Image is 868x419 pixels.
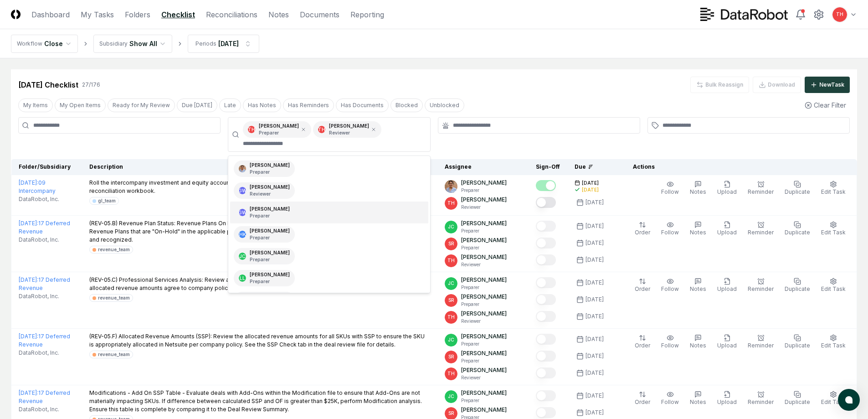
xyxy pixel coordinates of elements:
button: Reminder [746,179,776,198]
button: Reminder [746,219,776,238]
button: Order [633,276,652,295]
p: Preparer [259,129,299,136]
span: [DATE] : [19,276,38,283]
p: Preparer [461,397,507,404]
p: Preparer [461,341,507,347]
span: SR [448,240,454,247]
p: Roll the intercompany investment and equity account rec and sign off. See "Intercompany Investmen... [89,179,430,195]
p: [PERSON_NAME] [461,236,507,244]
button: Follow [659,179,681,198]
span: Order [635,285,650,292]
div: [PERSON_NAME] [259,123,299,136]
nav: breadcrumb [11,35,259,53]
span: TH [447,200,455,207]
span: TH [318,126,325,133]
span: [DATE] : [19,333,38,340]
span: SR [448,410,454,417]
span: JC [448,280,454,287]
button: Mark complete [536,221,556,232]
p: Preparer [250,212,290,219]
button: Late [219,98,241,112]
button: TH [832,6,848,23]
span: Edit Task [821,188,846,195]
button: Duplicate [783,276,812,295]
span: JC [448,336,454,343]
button: Edit Task [819,332,847,352]
button: My Open Items [55,98,106,112]
th: Sign-Off [529,159,567,175]
button: Due Today [177,98,217,112]
button: Ready for My Review [108,98,175,112]
span: Follow [661,342,679,349]
a: Documents [300,9,339,20]
button: Duplicate [783,389,812,408]
span: Notes [690,342,706,349]
button: Edit Task [819,389,847,408]
img: ACg8ocJQMOvmSPd3UL49xc9vpCPVmm11eU3MHvqasztQ5vlRzJrDCoM=s96-c [239,165,246,172]
button: Blocked [390,98,423,112]
span: TH [836,11,843,18]
a: Reconciliations [206,9,257,20]
div: [PERSON_NAME] [250,162,290,176]
span: Edit Task [821,342,846,349]
button: Periods[DATE] [188,35,259,53]
button: Reminder [746,389,776,408]
div: [DATE] [586,335,604,343]
div: [DATE] [586,392,604,400]
span: Notes [690,285,706,292]
div: 27 / 176 [82,81,100,89]
span: Reminder [748,285,774,292]
button: Edit Task [819,179,847,198]
p: Reviewer [461,318,507,325]
div: [PERSON_NAME] [250,228,290,241]
div: New Task [819,81,844,89]
span: DataRobot, Inc. [19,292,59,300]
div: [DATE] [586,352,604,360]
p: [PERSON_NAME] [461,196,507,204]
span: DataRobot, Inc. [19,405,59,414]
span: SR [448,353,454,360]
img: DataRobot logo [700,8,788,21]
p: Preparer [461,228,507,234]
button: Has Documents [336,98,389,112]
button: atlas-launcher [838,389,860,411]
p: (REV-05.F) Allocated Revenue Amounts (SSP): Review the allocated revenue amounts for all SKUs wit... [89,332,430,349]
span: DataRobot, Inc. [19,236,59,244]
p: [PERSON_NAME] [461,179,507,187]
button: Mark complete [536,277,556,288]
span: TH [447,370,455,377]
span: Reminder [748,188,774,195]
div: Suggestions [228,156,430,293]
span: HK [239,231,246,238]
p: [PERSON_NAME] [461,219,507,228]
p: Preparer [461,284,507,291]
button: Upload [715,389,739,408]
p: [PERSON_NAME] [461,366,507,374]
button: Edit Task [819,276,847,295]
span: Upload [717,342,737,349]
button: Reminder [746,332,776,352]
th: Folder/Subsidiary [11,159,82,175]
span: Edit Task [821,229,846,236]
button: Has Reminders [283,98,334,112]
span: Upload [717,188,737,195]
span: Upload [717,229,737,236]
a: Notes [268,9,289,20]
p: [PERSON_NAME] [461,310,507,318]
div: [PERSON_NAME] [329,123,369,136]
p: [PERSON_NAME] [461,406,507,414]
button: Notes [688,179,708,198]
p: Reviewer [461,261,507,268]
button: Mark complete [536,367,556,378]
span: Follow [661,285,679,292]
span: LL [240,275,245,282]
button: Notes [688,276,708,295]
button: Follow [659,332,681,352]
span: Reminder [748,229,774,236]
div: [DATE] [586,198,604,207]
button: Order [633,332,652,352]
button: Follow [659,389,681,408]
div: [DATE] [586,409,604,417]
div: [PERSON_NAME] [250,184,290,197]
p: Reviewer [250,191,290,197]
